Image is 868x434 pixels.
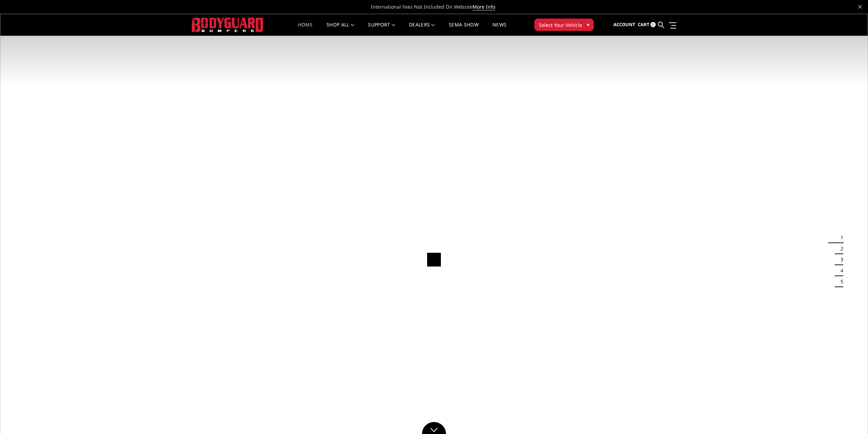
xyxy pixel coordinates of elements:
[650,22,656,27] span: 0
[492,22,507,36] a: News
[613,21,635,28] span: Account
[613,15,635,34] a: Account
[836,254,843,265] button: 3 of 5
[534,19,594,31] button: Select Your Vehicle
[472,3,495,10] a: More Info
[298,22,313,36] a: Home
[836,232,843,243] button: 1 of 5
[836,243,843,254] button: 2 of 5
[422,422,446,434] a: Click to Down
[834,401,868,434] iframe: Chat Widget
[409,22,435,36] a: Dealers
[449,22,479,36] a: SEMA Show
[638,15,656,34] a: Cart 0
[638,21,649,28] span: Cart
[192,18,264,32] img: BODYGUARD BUMPERS
[326,22,354,36] a: shop all
[368,22,395,36] a: Support
[539,21,582,29] span: Select Your Vehicle
[587,21,589,28] span: ▾
[836,265,843,276] button: 4 of 5
[836,276,843,287] button: 5 of 5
